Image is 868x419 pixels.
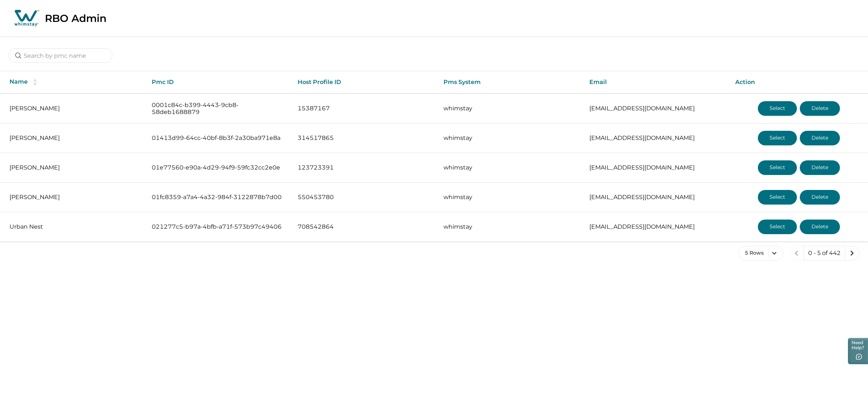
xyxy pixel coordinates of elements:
p: 01fc8359-a7a4-4a32-984f-3122878b7d00 [152,194,286,201]
button: 5 Rows [739,246,783,260]
button: Select [758,160,797,175]
p: 01413d99-64cc-40bf-8b3f-2a30ba971e8a [152,134,286,142]
th: Email [584,71,729,94]
button: sorting [28,79,42,86]
button: Select [758,101,797,116]
p: 0 - 5 of 442 [808,250,840,257]
p: 708542864 [298,223,432,231]
button: Delete [800,131,840,145]
p: whimstay [443,194,578,201]
p: 123723391 [298,164,432,171]
th: Pmc ID [146,71,292,94]
p: Urban Nest [9,223,140,231]
input: Search by pmc name [9,48,112,63]
p: [PERSON_NAME] [9,134,140,142]
p: 0001c84c-b399-4443-9cb8-58deb1688879 [152,102,286,116]
p: 15387167 [298,105,432,112]
p: 01e77560-e90a-4d29-94f9-59fc32cc2e0e [152,164,286,171]
button: Delete [800,190,840,205]
th: Pms System [438,71,584,94]
p: whimstay [443,164,578,171]
th: Action [729,71,868,94]
p: whimstay [443,134,578,142]
button: Select [758,220,797,234]
button: 0 - 5 of 442 [803,246,845,260]
th: Host Profile ID [292,71,438,94]
button: Select [758,131,797,145]
button: Delete [800,101,840,116]
p: whimstay [443,223,578,231]
p: [EMAIL_ADDRESS][DOMAIN_NAME] [589,223,724,231]
p: 021277c5-b97a-4bfb-a71f-573b97c49406 [152,223,286,231]
p: 550453780 [298,194,432,201]
button: Delete [800,220,840,234]
button: next page [845,246,859,260]
p: RBO Admin [45,12,106,24]
p: whimstay [443,105,578,112]
button: Select [758,190,797,205]
p: [PERSON_NAME] [9,194,140,201]
button: previous page [789,246,804,260]
button: Delete [800,160,840,175]
p: 314517865 [298,134,432,142]
p: [EMAIL_ADDRESS][DOMAIN_NAME] [589,105,724,112]
p: [PERSON_NAME] [9,105,140,112]
p: [PERSON_NAME] [9,164,140,171]
p: [EMAIL_ADDRESS][DOMAIN_NAME] [589,194,724,201]
p: [EMAIL_ADDRESS][DOMAIN_NAME] [589,164,724,171]
p: [EMAIL_ADDRESS][DOMAIN_NAME] [589,134,724,142]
